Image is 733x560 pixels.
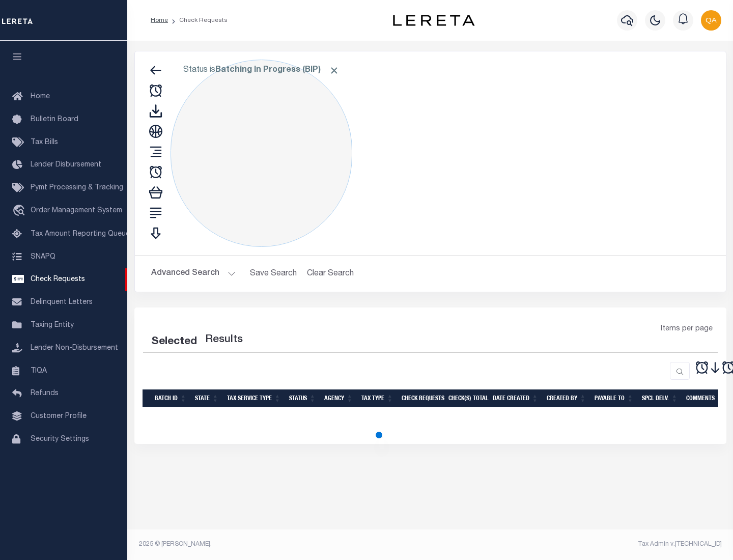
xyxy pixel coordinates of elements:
[31,413,87,420] span: Customer Profile
[31,207,122,214] span: Order Management System
[31,161,101,169] span: Lender Disbursement
[31,276,85,283] span: Check Requests
[444,389,489,407] th: Check(s) Total
[223,389,285,407] th: Tax Service Type
[131,540,431,549] div: 2025 © [PERSON_NAME].
[590,389,638,407] th: Payable To
[151,389,191,407] th: Batch Id
[398,389,444,407] th: Check Requests
[638,389,682,407] th: Spcl Delv.
[285,389,320,407] th: Status
[151,264,236,284] button: Advanced Search
[31,139,58,146] span: Tax Bills
[31,184,123,191] span: Pymt Processing & Tracking
[31,299,93,306] span: Delinquent Letters
[489,389,543,407] th: Date Created
[31,322,74,329] span: Taxing Entity
[205,332,243,348] label: Results
[320,389,357,407] th: Agency
[191,389,223,407] th: State
[661,324,713,335] span: Items per page
[31,436,89,443] span: Security Settings
[357,389,398,407] th: Tax Type
[393,15,474,26] img: logo-dark.svg
[244,264,303,284] button: Save Search
[171,60,352,247] div: Click to Edit
[31,116,78,123] span: Bulletin Board
[682,389,728,407] th: Comments
[438,540,722,549] div: Tax Admin v.[TECHNICAL_ID]
[701,10,721,31] img: svg+xml;base64,PHN2ZyB4bWxucz0iaHR0cDovL3d3dy53My5vcmcvMjAwMC9zdmciIHBvaW50ZXItZXZlbnRzPSJub25lIi...
[215,66,340,74] b: Batching In Progress (BIP)
[31,367,47,374] span: TIQA
[12,205,29,218] i: travel_explore
[31,253,55,260] span: SNAPQ
[303,264,358,284] button: Clear Search
[151,17,168,23] a: Home
[151,334,197,350] div: Selected
[543,389,590,407] th: Created By
[31,345,118,352] span: Lender Non-Disbursement
[31,231,130,238] span: Tax Amount Reporting Queue
[168,16,228,25] li: Check Requests
[31,93,50,100] span: Home
[31,390,59,397] span: Refunds
[329,65,340,76] span: Click to Remove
